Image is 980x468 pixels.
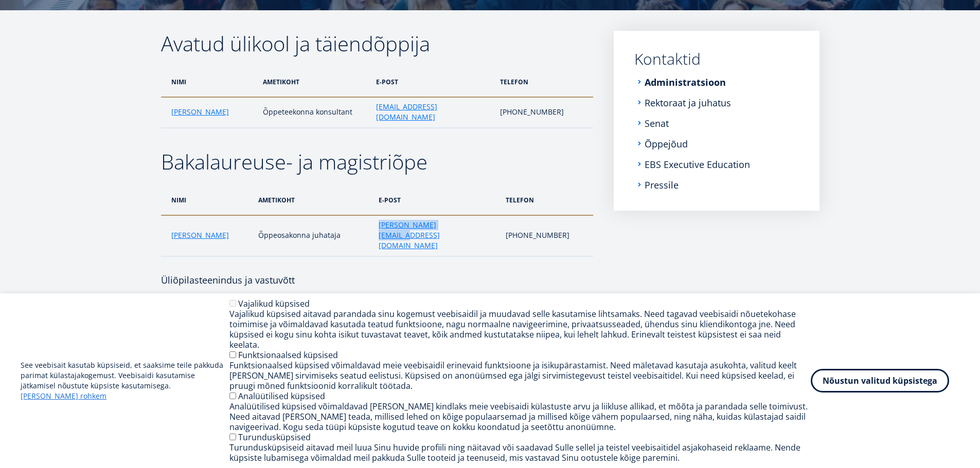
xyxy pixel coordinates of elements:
p: See veebisait kasutab küpsiseid, et saaksime teile pakkuda parimat külastajakogemust. Veebisaidi ... [21,360,229,401]
td: Õppeteekonna konsultant [258,97,371,128]
a: [PERSON_NAME][EMAIL_ADDRESS][DOMAIN_NAME] [379,220,495,251]
th: nimi [161,67,258,97]
div: Analüütilised küpsised võimaldavad [PERSON_NAME] kindlaks meie veebisaidi külastuste arvu ja liik... [229,401,811,432]
td: [PHONE_NUMBER] [501,215,593,256]
td: [PHONE_NUMBER] [495,97,593,128]
th: nimi [161,288,248,318]
th: ametikoht [248,288,379,318]
a: Õppejõud [645,139,688,149]
h2: Avatud ülikool ja täiendõppija [161,31,593,57]
a: Senat [645,118,669,128]
h4: Üliõpilasteenindus ja vastuvõtt [161,257,593,288]
label: Vajalikud küpsised [238,298,310,309]
a: [PERSON_NAME] rohkem [21,391,106,401]
td: Õppeosakonna juhataja [253,215,374,256]
th: e-post [373,185,500,215]
a: Rektoraat ja juhatus [645,98,731,108]
div: Funktsionaalsed küpsised võimaldavad meie veebisaidil erinevaid funktsioone ja isikupärastamist. ... [229,360,811,391]
th: ametikoht [258,67,371,97]
div: Vajalikud küpsised aitavad parandada sinu kogemust veebisaidil ja muudavad selle kasutamise lihts... [229,309,811,350]
a: [PERSON_NAME] [171,230,229,240]
a: [EMAIL_ADDRESS][DOMAIN_NAME] [376,102,490,122]
label: Turundusküpsised [238,432,311,443]
th: ametikoht [253,185,374,215]
a: [PERSON_NAME] [171,107,229,117]
button: Nõustun valitud küpsistega [811,369,949,392]
a: Administratsioon [645,77,726,87]
div: Turundusküpsiseid aitavad meil luua Sinu huvide profiili ning näitavad või saadavad Sulle sellel ... [229,442,811,463]
th: telefon [502,288,593,318]
th: telefon [495,67,593,97]
label: Funktsionaalsed küpsised [238,349,338,361]
h2: Bakalaureuse- ja magistriõpe [161,149,593,175]
th: nimi [161,185,253,215]
a: Kontaktid [634,51,799,67]
th: telefon [501,185,593,215]
th: e-post [379,288,502,318]
a: EBS Executive Education [645,159,750,170]
label: Analüütilised küpsised [238,390,325,402]
th: e-post [371,67,495,97]
a: Pressile [645,180,679,190]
